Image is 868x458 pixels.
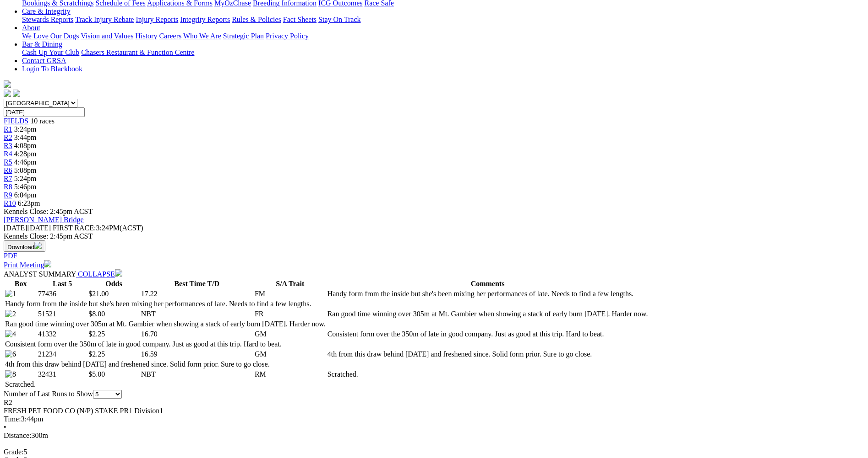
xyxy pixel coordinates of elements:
td: 41332 [38,330,87,339]
img: logo-grsa-white.png [4,80,11,88]
td: FR [254,309,326,319]
span: Grade: [4,448,24,456]
img: facebook.svg [4,90,11,97]
a: Stewards Reports [22,16,73,23]
span: 10 races [30,117,55,125]
td: Consistent form over the 350m of late in good company. Just as good at this trip. Hard to beat. [327,330,649,339]
td: Scratched. [5,380,326,389]
span: • [4,423,6,431]
div: FRESH PET FOOD CO (N/P) STAKE PR1 Division1 [4,407,864,415]
span: $2.25 [88,330,105,338]
div: Bar & Dining [22,48,864,57]
span: R2 [4,399,12,406]
span: 3:24PM(ACST) [53,224,143,232]
a: R1 [4,125,12,133]
div: 300m [4,431,864,440]
a: Track Injury Rebate [75,16,134,23]
th: Comments [327,279,649,288]
td: 21234 [38,350,87,359]
a: R5 [4,158,12,166]
input: Select date [4,107,85,117]
a: We Love Our Dogs [22,32,79,40]
span: Kennels Close: 2:45pm ACST [4,208,93,215]
span: 3:24pm [14,125,37,133]
td: 17.22 [141,289,253,298]
span: Time: [4,415,21,423]
td: NBT [141,370,253,379]
div: Care & Integrity [22,16,864,24]
span: 6:04pm [14,191,37,199]
span: 5:46pm [14,183,37,191]
th: S/A Trait [254,279,326,288]
a: Rules & Policies [232,16,281,23]
td: 16.59 [141,350,253,359]
span: $2.25 [88,350,105,358]
a: Vision and Values [81,32,133,40]
button: Download [4,240,45,252]
a: R7 [4,175,12,182]
a: Login To Blackbook [22,65,82,73]
td: 4th from this draw behind [DATE] and freshened since. Solid form prior. Sure to go close. [5,360,326,369]
th: Best Time T/D [141,279,253,288]
a: Privacy Policy [266,32,309,40]
a: Integrity Reports [180,16,230,23]
img: 2 [5,310,16,318]
div: Number of Last Runs to Show [4,390,864,399]
span: R6 [4,166,12,174]
a: R4 [4,150,12,158]
td: GM [254,330,326,339]
a: Cash Up Your Club [22,48,79,56]
td: 77436 [38,289,87,298]
a: Care & Integrity [22,7,71,15]
span: FIELDS [4,117,28,125]
div: About [22,32,864,40]
a: R9 [4,191,12,199]
a: Fact Sheets [283,16,317,23]
span: 4:46pm [14,158,37,166]
td: FM [254,289,326,298]
a: R3 [4,142,12,149]
td: 32431 [38,370,87,379]
a: Careers [159,32,181,40]
span: Distance: [4,431,31,439]
span: 3:44pm [14,133,37,141]
td: Ran good time winning over 305m at Mt. Gambier when showing a stack of early burn [DATE]. Harder ... [327,309,649,319]
a: R8 [4,183,12,191]
a: Injury Reports [136,16,178,23]
span: $8.00 [88,310,105,318]
a: History [135,32,157,40]
img: 8 [5,370,16,378]
span: 4:08pm [14,142,37,149]
span: [DATE] [4,224,27,232]
span: COLLAPSE [78,270,115,278]
a: R2 [4,133,12,141]
img: chevron-down-white.svg [115,269,122,277]
td: GM [254,350,326,359]
td: 16.70 [141,330,253,339]
div: 3:44pm [4,415,864,423]
img: 1 [5,290,16,298]
span: [DATE] [4,224,51,232]
span: 5:08pm [14,166,37,174]
span: $21.00 [88,290,109,298]
a: COLLAPSE [76,270,122,278]
a: Bar & Dining [22,40,62,48]
td: NBT [141,309,253,319]
td: 4th from this draw behind [DATE] and freshened since. Solid form prior. Sure to go close. [327,350,649,359]
span: $5.00 [88,370,105,378]
td: Consistent form over the 350m of late in good company. Just as good at this trip. Hard to beat. [5,340,326,349]
td: Ran good time winning over 305m at Mt. Gambier when showing a stack of early burn [DATE]. Harder ... [5,320,326,329]
a: Chasers Restaurant & Function Centre [81,48,194,56]
span: 5:24pm [14,175,37,182]
td: RM [254,370,326,379]
th: Last 5 [38,279,87,288]
span: FIRST RACE: [53,224,96,232]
